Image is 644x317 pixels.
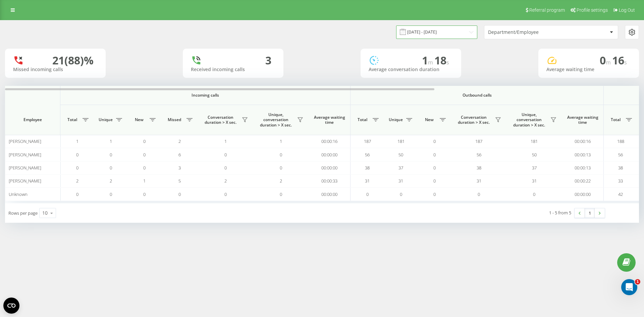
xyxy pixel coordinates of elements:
[280,152,282,158] span: 0
[97,117,114,122] span: Unique
[280,138,282,144] span: 1
[364,138,371,144] span: 187
[606,59,612,66] span: m
[533,191,535,197] span: 0
[110,178,112,184] span: 2
[309,174,351,188] td: 00:00:33
[400,191,402,197] span: 0
[143,191,146,197] span: 0
[280,165,282,171] span: 0
[76,178,78,184] span: 2
[110,165,112,171] span: 0
[110,152,112,158] span: 0
[446,59,449,66] span: s
[309,188,351,201] td: 00:00:00
[178,152,181,158] span: 6
[433,138,436,144] span: 0
[164,117,184,122] span: Missed
[110,191,112,197] span: 0
[224,152,227,158] span: 0
[488,30,568,35] div: Department/Employee
[577,7,608,13] span: Profile settings
[477,178,481,184] span: 31
[618,165,623,171] span: 38
[178,165,181,171] span: 3
[76,138,78,144] span: 1
[143,138,146,144] span: 0
[11,117,54,122] span: Employee
[562,135,604,148] td: 00:00:16
[397,138,405,144] span: 181
[635,279,640,284] span: 1
[618,152,623,158] span: 56
[9,152,41,158] span: [PERSON_NAME]
[131,117,148,122] span: New
[178,191,181,197] span: 0
[531,138,538,144] span: 181
[365,152,370,158] span: 56
[257,112,295,128] span: Unique, conversation duration > Х sec.
[585,208,595,218] a: 1
[546,67,631,72] div: Average waiting time
[562,161,604,174] td: 00:00:13
[309,135,351,148] td: 00:00:16
[369,67,453,72] div: Average conversation duration
[532,152,537,158] span: 50
[549,209,571,216] div: 1 - 5 from 5
[224,178,227,184] span: 2
[562,174,604,188] td: 00:00:22
[433,165,436,171] span: 0
[366,191,369,197] span: 0
[8,210,38,216] span: Rows per page
[13,67,98,72] div: Missed incoming calls
[562,148,604,161] td: 00:00:13
[618,178,623,184] span: 33
[3,298,19,314] button: Open CMP widget
[398,178,403,184] span: 31
[64,117,80,122] span: Total
[398,165,403,171] span: 37
[9,165,41,171] span: [PERSON_NAME]
[9,191,28,197] span: Unknown
[143,152,146,158] span: 0
[617,138,624,144] span: 188
[309,161,351,174] td: 00:00:00
[265,54,271,67] div: 3
[621,279,637,295] iframe: Intercom live chat
[421,117,438,122] span: New
[76,152,78,158] span: 0
[477,152,481,158] span: 56
[422,53,434,67] span: 1
[618,191,623,197] span: 42
[433,152,436,158] span: 0
[354,117,371,122] span: Total
[567,115,598,125] span: Average waiting time
[607,117,624,122] span: Total
[314,115,345,125] span: Average waiting time
[433,191,436,197] span: 0
[143,165,146,171] span: 0
[454,115,493,125] span: Conversation duration > Х sec.
[532,165,537,171] span: 37
[280,178,282,184] span: 2
[224,138,227,144] span: 1
[612,53,627,67] span: 16
[191,67,275,72] div: Received incoming calls
[478,191,480,197] span: 0
[562,188,604,201] td: 00:00:00
[76,191,78,197] span: 0
[433,178,436,184] span: 0
[76,165,78,171] span: 0
[201,115,240,125] span: Conversation duration > Х sec.
[9,178,41,184] span: [PERSON_NAME]
[42,210,48,216] div: 10
[224,191,227,197] span: 0
[365,178,370,184] span: 31
[510,112,548,128] span: Unique, conversation duration > Х sec.
[309,148,351,161] td: 00:00:00
[224,165,227,171] span: 0
[398,152,403,158] span: 50
[52,54,94,67] div: 21 (88)%
[434,53,449,67] span: 18
[110,138,112,144] span: 1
